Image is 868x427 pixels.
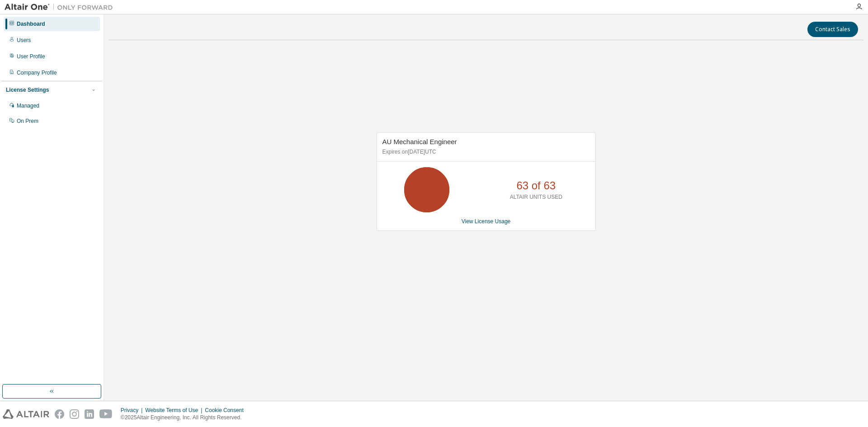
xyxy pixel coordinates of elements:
img: instagram.svg [70,409,79,419]
a: View License Usage [462,218,511,225]
p: © 2025 Altair Engineering, Inc. All Rights Reserved. [121,414,249,422]
p: Expires on [DATE] UTC [382,148,588,156]
img: Altair One [5,3,118,12]
img: linkedin.svg [85,409,94,419]
button: Contact Sales [807,22,858,37]
div: On Prem [17,117,38,125]
img: youtube.svg [99,409,113,419]
div: Users [17,37,31,44]
span: AU Mechanical Engineer [382,138,457,145]
img: altair_logo.svg [3,409,49,419]
p: ALTAIR UNITS USED [510,193,562,201]
div: User Profile [17,53,45,60]
div: Dashboard [17,20,45,28]
div: License Settings [6,86,49,94]
div: Privacy [121,407,145,414]
p: 63 of 63 [516,178,556,193]
div: Managed [17,102,39,109]
div: Website Terms of Use [145,407,205,414]
img: facebook.svg [55,409,64,419]
div: Company Profile [17,69,57,76]
div: Cookie Consent [205,407,249,414]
